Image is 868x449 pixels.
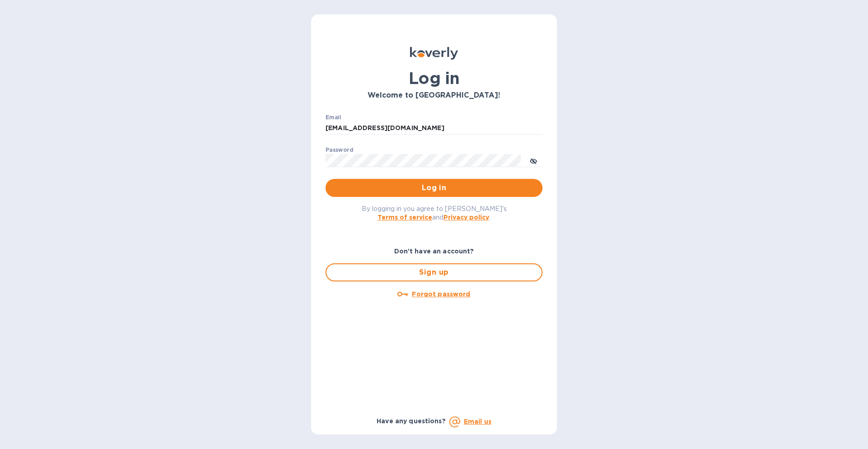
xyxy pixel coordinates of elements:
b: Have any questions? [377,417,446,425]
button: Sign up [325,263,542,281]
img: Koverly [410,47,458,60]
button: Log in [325,179,542,197]
h1: Log in [325,69,542,88]
u: Forgot password [412,290,470,298]
label: Password [325,147,353,153]
input: Enter email address [325,122,542,135]
label: Email [325,115,341,120]
span: Sign up [334,267,534,278]
a: Email us [464,418,491,425]
button: toggle password visibility [524,151,542,169]
a: Terms of service [377,214,432,221]
b: Don't have an account? [394,248,474,255]
a: Privacy policy [443,214,489,221]
h3: Welcome to [GEOGRAPHIC_DATA]! [325,91,542,100]
span: Log in [333,182,535,193]
span: By logging in you agree to [PERSON_NAME]'s and . [362,205,507,221]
